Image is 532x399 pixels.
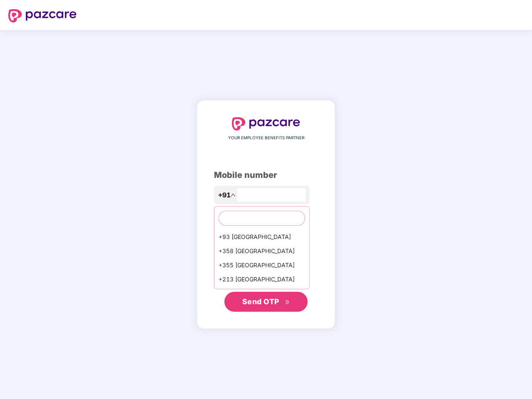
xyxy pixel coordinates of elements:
span: YOUR EMPLOYEE BENEFITS PARTNER [228,135,304,141]
div: +355 [GEOGRAPHIC_DATA] [214,258,309,272]
div: +93 [GEOGRAPHIC_DATA] [214,230,309,244]
span: Send OTP [242,297,279,306]
div: +213 [GEOGRAPHIC_DATA] [214,272,309,286]
button: Send OTPdouble-right [224,292,308,312]
div: +1684 AmericanSamoa [214,286,309,300]
span: +91 [218,190,231,200]
span: double-right [285,300,290,305]
div: +358 [GEOGRAPHIC_DATA] [214,244,309,258]
img: logo [232,117,300,131]
span: up [231,192,236,197]
img: logo [8,9,77,22]
div: Mobile number [214,169,318,182]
